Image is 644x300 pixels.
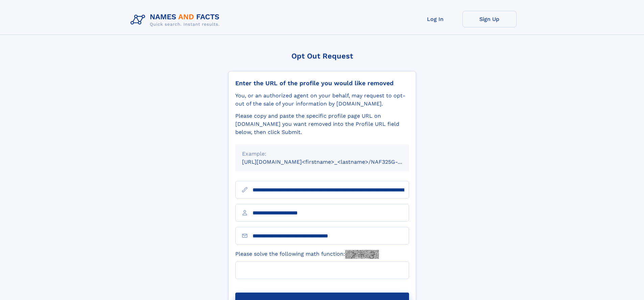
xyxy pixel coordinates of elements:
a: Sign Up [462,11,517,27]
a: Log In [408,11,462,27]
div: Example: [242,150,402,158]
div: Please copy and paste the specific profile page URL on [DOMAIN_NAME] you want removed into the Pr... [235,112,409,136]
div: Opt Out Request [228,52,416,60]
small: [URL][DOMAIN_NAME]<firstname>_<lastname>/NAF325G-xxxxxxxx [242,159,422,165]
div: You, or an authorized agent on your behalf, may request to opt-out of the sale of your informatio... [235,92,409,108]
div: Enter the URL of the profile you would like removed [235,79,409,87]
img: Logo Names and Facts [128,11,225,29]
label: Please solve the following math function: [235,250,379,259]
